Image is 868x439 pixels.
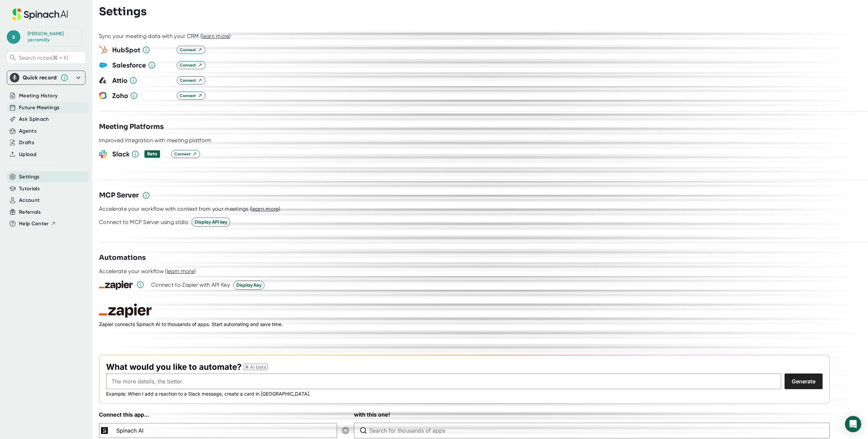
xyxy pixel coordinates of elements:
[19,139,34,147] button: Drafts
[192,217,230,227] button: Display API key
[112,60,172,70] h3: Salesforce
[19,196,40,204] button: Account
[177,46,205,54] button: Connect
[19,55,68,61] span: Search notes (⌘ + K)
[180,93,202,99] span: Connect
[112,91,172,101] h3: Zoho
[19,185,40,193] button: Tutorials
[112,149,166,159] h3: Slack
[10,71,82,84] div: Quick record
[99,190,139,201] h3: MCP Server
[99,61,107,69] img: gYkAAAAABJRU5ErkJggg==
[171,150,200,158] button: Connect
[151,282,230,288] div: Connect to Zapier with API Key
[236,282,261,289] span: Display Key
[19,208,41,216] button: Referrals
[19,220,56,228] button: Help Center
[27,31,78,43] div: sumant yerramilly
[99,206,280,212] div: Accelerate your workflow with context from your meetings ( )
[147,151,157,157] div: Beta
[99,253,146,263] h3: Automations
[19,220,49,228] span: Help Center
[19,92,58,100] button: Meeting History
[845,416,861,432] div: Open Intercom Messenger
[99,5,147,18] h3: Settings
[180,47,202,53] span: Connect
[177,61,205,69] button: Connect
[99,268,196,275] div: Accelerate your workflow ( )
[202,33,229,39] span: learn more
[99,137,212,144] div: Improved integration with meeting platform
[19,104,59,112] button: Future Meetings
[19,151,36,158] button: Upload
[99,76,107,84] img: 5H9lqcfvy4PBuAAAAAElFTkSuQmCC
[180,62,202,68] span: Connect
[112,45,172,55] h3: HubSpot
[99,92,107,100] img: 1I1G5n7jxf+A3Uo+NKs5bAAAAAElFTkSuQmCC
[7,30,20,44] span: s
[233,281,264,290] button: Display Key
[99,122,164,132] h3: Meeting Platforms
[99,33,231,40] div: Sync your meeting data with your CRM ( )
[195,218,227,226] span: Display API key
[112,75,172,85] h3: Attio
[177,76,205,84] button: Connect
[23,74,57,81] div: Quick record
[19,173,40,181] button: Settings
[251,206,279,212] span: learn more
[99,219,188,226] div: Connect to MCP Server using stdio
[174,151,197,157] span: Connect
[180,77,202,83] span: Connect
[177,92,205,100] button: Connect
[167,268,194,274] span: learn more
[19,127,37,135] button: Agents
[19,115,49,123] button: Ask Spinach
